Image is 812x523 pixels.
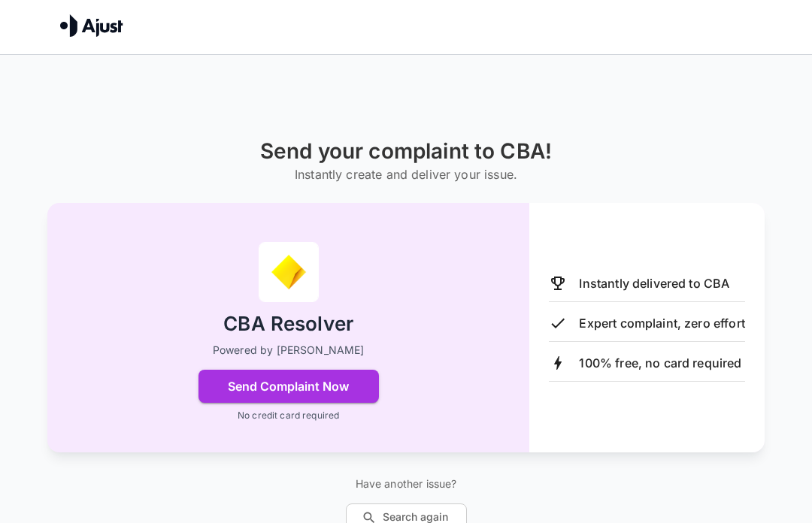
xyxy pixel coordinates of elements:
[346,476,467,491] p: Have another issue?
[60,14,123,37] img: Ajust
[238,409,339,422] p: No credit card required
[198,370,379,403] button: Send Complaint Now
[259,242,319,302] img: CBA
[260,164,552,185] h6: Instantly create and deliver your issue.
[579,354,741,372] p: 100% free, no card required
[579,314,744,332] p: Expert complaint, zero effort
[579,274,729,292] p: Instantly delivered to CBA
[260,139,552,164] h1: Send your complaint to CBA!
[223,311,353,337] h2: CBA Resolver
[213,343,365,358] p: Powered by [PERSON_NAME]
